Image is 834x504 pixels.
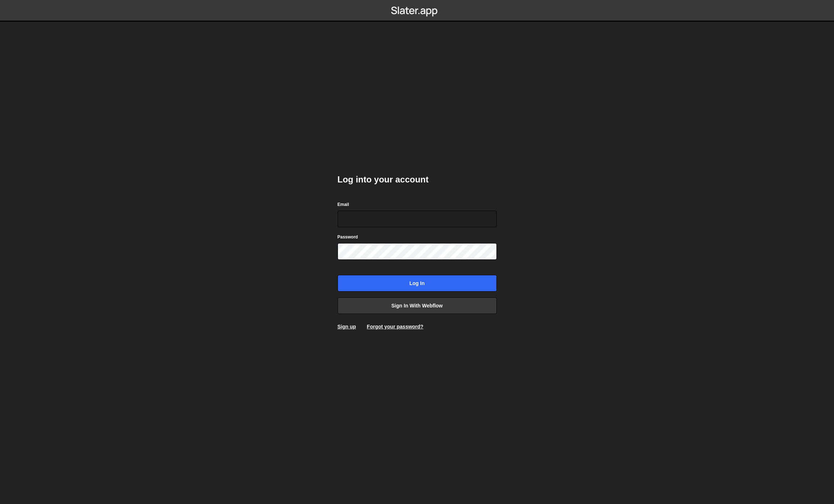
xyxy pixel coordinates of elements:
a: Sign up [338,324,356,329]
label: Email [338,201,349,208]
a: Sign in with Webflow [338,297,497,314]
label: Password [338,233,358,241]
h2: Log into your account [338,174,497,185]
a: Forgot your password? [367,324,423,329]
input: Log in [338,275,497,292]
